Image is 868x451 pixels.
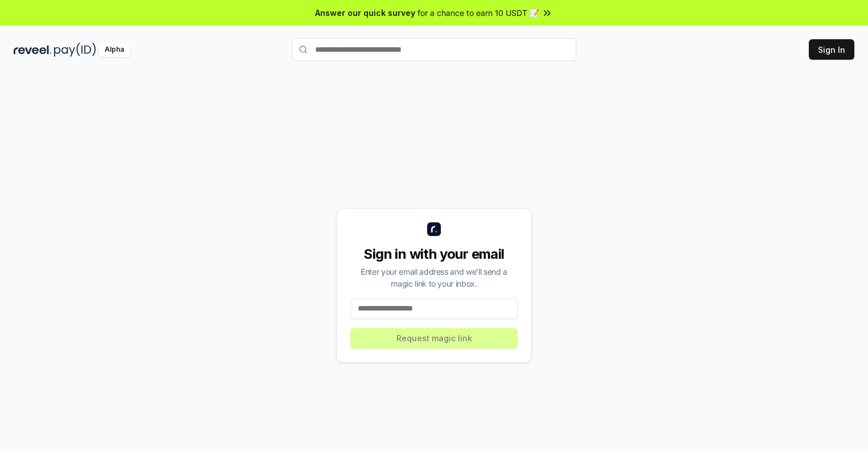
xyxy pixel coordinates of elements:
[809,39,854,60] button: Sign In
[427,222,441,236] img: logo_small
[315,7,415,19] span: Answer our quick survey
[350,245,518,263] div: Sign in with your email
[14,43,52,57] img: reveel_dark
[350,266,518,289] div: Enter your email address and we’ll send a magic link to your inbox.
[54,43,96,57] img: pay_id
[98,43,130,57] div: Alpha
[418,7,539,19] span: for a chance to earn 10 USDT 📝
